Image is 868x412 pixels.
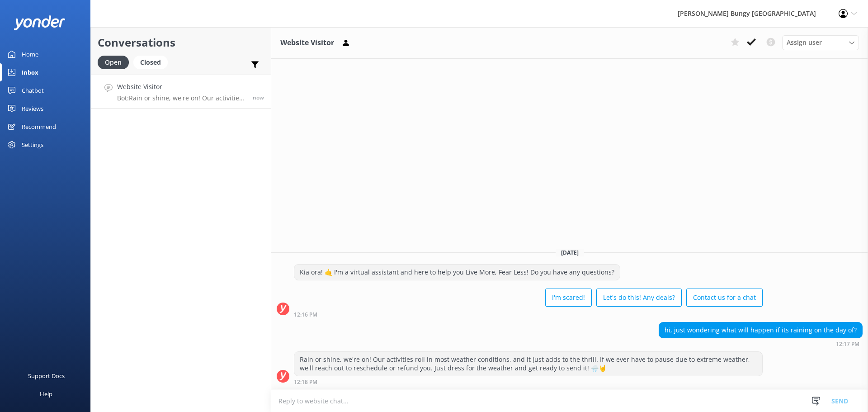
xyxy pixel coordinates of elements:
[556,249,584,256] span: [DATE]
[836,341,859,347] strong: 12:17 PM
[91,75,271,109] a: Website VisitorBot:Rain or shine, we're on! Our activities roll in most weather conditions, and i...
[98,34,264,51] h2: Conversations
[294,352,762,376] div: Rain or shine, we're on! Our activities roll in most weather conditions, and it just adds to the ...
[133,57,172,67] a: Closed
[659,322,862,338] div: hi, just wondering what will happen if its raining on the day of?
[686,289,763,307] button: Contact us for a chat
[659,341,863,347] div: Oct 12 2025 12:17pm (UTC +13:00) Pacific/Auckland
[22,81,44,99] div: Chatbot
[294,265,620,280] div: Kia ora! 🤙 I'm a virtual assistant and here to help you Live More, Fear Less! Do you have any que...
[294,311,763,317] div: Oct 12 2025 12:16pm (UTC +13:00) Pacific/Auckland
[117,82,246,92] h4: Website Visitor
[98,56,129,69] div: Open
[22,99,43,118] div: Reviews
[782,35,859,50] div: Assign User
[22,63,38,81] div: Inbox
[22,45,38,63] div: Home
[22,136,43,154] div: Settings
[133,56,168,69] div: Closed
[294,379,317,385] strong: 12:18 PM
[22,118,56,136] div: Recommend
[28,367,65,385] div: Support Docs
[787,38,822,47] span: Assign user
[294,379,763,385] div: Oct 12 2025 12:18pm (UTC +13:00) Pacific/Auckland
[545,289,592,307] button: I'm scared!
[280,37,334,49] h3: Website Visitor
[294,312,317,317] strong: 12:16 PM
[98,57,133,67] a: Open
[253,94,264,101] span: Oct 12 2025 12:17pm (UTC +13:00) Pacific/Auckland
[14,15,66,30] img: yonder-white-logo.png
[117,94,246,102] p: Bot: Rain or shine, we're on! Our activities roll in most weather conditions, and it just adds to...
[40,385,52,403] div: Help
[596,289,682,307] button: Let's do this! Any deals?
